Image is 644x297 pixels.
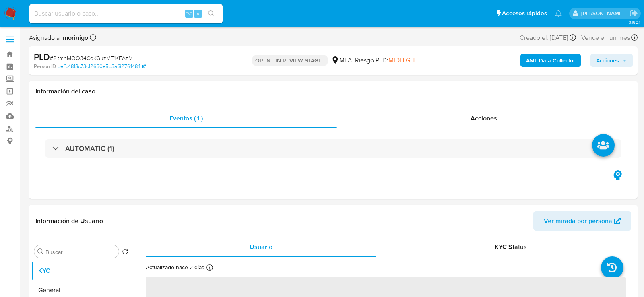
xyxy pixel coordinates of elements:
b: AML Data Collector [526,54,575,67]
h3: AUTOMATIC (1) [65,144,114,153]
button: Volver al orden por defecto [122,248,128,257]
span: Usuario [250,242,272,252]
span: Vence en un mes [581,33,630,42]
a: Notificaciones [555,10,562,17]
p: lourdes.morinigo@mercadolibre.com [581,10,627,17]
h1: Información de Usuario [35,217,103,225]
b: lmorinigo [60,33,88,42]
span: Accesos rápidos [502,9,547,18]
span: Ver mirada por persona [544,211,612,231]
button: KYC [31,261,132,280]
button: Acciones [590,54,633,67]
span: Asignado a [29,33,88,42]
button: AML Data Collector [520,54,581,67]
button: search-icon [203,8,219,19]
input: Buscar [45,248,116,256]
span: Riesgo PLD: [355,56,415,65]
button: Ver mirada por persona [533,211,631,231]
span: - [578,32,580,43]
b: PLD [34,50,50,63]
input: Buscar usuario o caso... [29,8,223,19]
span: Acciones [471,113,497,123]
span: ⌥ [186,10,192,17]
span: s [197,10,199,17]
div: MLA [331,56,352,65]
p: OPEN - IN REVIEW STAGE I [252,55,328,66]
span: MIDHIGH [388,56,415,65]
h1: Información del caso [35,87,631,95]
span: Eventos ( 1 ) [169,113,203,123]
a: Salir [630,9,638,18]
div: AUTOMATIC (1) [45,139,621,158]
span: KYC Status [495,242,527,252]
p: Actualizado hace 2 días [146,264,204,271]
button: Buscar [37,248,44,255]
span: Acciones [596,54,619,67]
span: # 2ItmhMOO34CoKGuzME1KEAzM [50,54,133,62]
b: Person ID [34,63,56,70]
a: deffc4818c73c12630e5d3af82761484 [58,63,146,70]
div: Creado el: [DATE] [520,32,576,43]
